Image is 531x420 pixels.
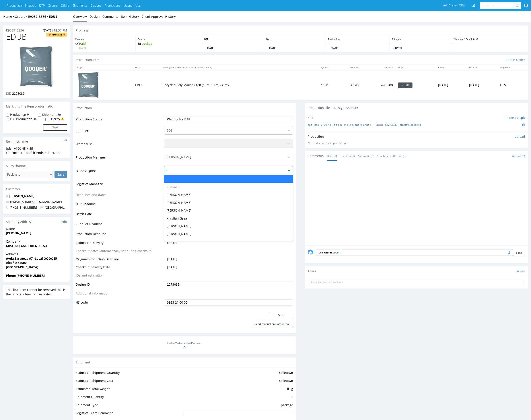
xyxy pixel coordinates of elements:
[164,222,293,230] div: [PERSON_NAME]
[163,83,303,87] p: Recycled Poly Mailer Y100 (45 x 55 cm) • Grey
[142,11,176,22] a: Client Approval History
[164,175,293,183] div: -
[12,91,25,96] span: 2273039
[6,227,67,231] span: Name
[204,46,262,49] span: [DATE]
[6,231,31,235] strong: [PERSON_NAME]
[392,41,449,49] p: -
[204,41,262,49] p: -
[6,91,11,96] span: DID
[43,28,53,32] span: [DATE]
[522,124,525,126] img: clipboard.svg
[19,46,54,88] img: version_two_editor_design
[308,134,324,139] p: Production
[76,220,163,230] td: Supplier Deadline
[6,205,37,210] span: [PHONE_NUMBER]
[10,117,32,121] label: FSC Production
[27,112,29,117] img: icon-production-flag.svg
[3,102,70,111] div: Mark this line item problematic
[61,117,64,121] img: yellow_warning_triangle.png
[164,191,293,199] div: [PERSON_NAME]
[49,14,57,19] a: EDUB
[164,206,293,214] div: [PERSON_NAME]
[514,134,525,139] p: Upload
[266,37,324,41] p: Batch
[182,386,293,394] td: 0 kg
[361,65,395,70] th: Net Total
[76,230,163,240] td: Production Deadline
[61,220,67,224] a: Edit
[6,265,38,269] strong: [GEOGRAPHIC_DATA]
[6,146,67,155] div: bds__y100-45-x-55-cm__misterq_and_friends_s_l__EDUB
[392,37,449,41] p: Shipment
[42,112,56,117] label: Shipment
[506,58,525,62] a: Edit In Order
[498,70,528,100] td: UPS
[49,117,60,121] label: Priority
[78,72,100,98] img: version_two_editor_design
[498,65,528,70] th: Shipment
[10,200,62,204] a: [EMAIL_ADDRESS][DOMAIN_NAME]
[138,41,200,46] p: Locked
[167,265,177,269] span: [DATE]
[305,70,331,100] td: 1000
[124,3,132,8] a: Users
[76,192,163,200] td: Deadlines and dates
[308,249,313,255] img: share_image_120x120.png
[182,378,293,386] td: Unknown
[76,299,163,306] td: HS code
[6,28,24,33] a: R905913836
[453,37,525,41] p: "Shipment" Email Sent?
[516,269,525,273] a: View all
[58,112,61,117] img: icon-shipping-flag.svg
[89,11,100,22] a: Design
[75,41,133,49] p: Paid
[6,244,48,248] strong: MISTERQ AND FRIENDS, S.L
[10,112,26,117] label: Production
[164,183,293,191] div: dtp auto
[76,58,99,62] p: Production Item
[132,65,160,70] th: LIID
[328,41,387,49] p: -
[15,14,28,19] a: Orders
[76,257,163,265] td: Original Production Deadline
[76,116,163,126] td: Production Status
[6,261,27,265] strong: Alcañiz 44600
[105,3,121,8] a: Promotions
[25,3,36,8] a: Shipped
[132,70,160,100] td: EDUB
[453,41,525,46] p: -
[513,250,525,256] button: Send
[316,249,342,256] p: Comment to
[76,378,182,386] td: Estimated Shipment Cost
[164,214,293,222] div: Krystian Gaza
[441,2,468,9] a: Add Custom Offer
[3,14,15,19] a: Home
[266,41,324,49] p: -
[48,3,58,8] a: Orders
[121,11,139,22] a: Item History
[164,238,293,246] div: [PERSON_NAME]
[164,230,293,238] div: [PERSON_NAME]
[76,200,163,210] td: DTP Deadline
[138,37,200,41] p: Design
[73,26,528,35] div: Progress
[266,46,324,49] span: [DATE]
[76,248,163,257] td: Checkout dates (automatically set during checkout)
[54,28,67,32] span: 12:37 PM
[39,3,45,8] a: DTP
[436,65,467,70] th: Batch
[135,3,141,8] a: Jobs
[160,65,306,70] th: Specs (size, name, material, color mode, addons)
[340,151,355,161] a: Line Item (0)
[395,65,436,70] th: Stage
[73,11,87,22] a: Overview
[308,141,525,145] div: No production files uploaded yet
[9,194,35,198] a: [PERSON_NAME]
[76,273,163,281] td: IDs and estimation
[76,394,182,402] td: Shipment Quantity
[3,184,70,194] div: Customer
[76,265,163,273] td: Checkout Delivery Date
[467,65,498,70] th: Deadline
